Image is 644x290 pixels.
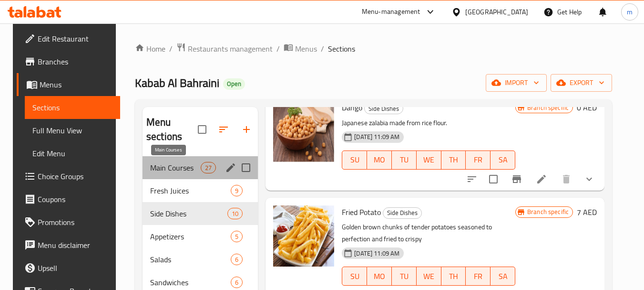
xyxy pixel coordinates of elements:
span: TU [396,153,413,167]
span: SU [346,153,363,167]
span: 6 [231,255,242,264]
span: MO [371,269,388,283]
li: / [169,43,173,54]
span: Edit Menu [32,148,113,159]
div: items [231,231,243,242]
span: [DATE] 11:09 AM [350,132,403,141]
div: [GEOGRAPHIC_DATA] [465,7,528,17]
div: Appetizers5 [143,225,258,248]
a: Restaurants management [176,43,273,55]
span: 5 [231,232,242,241]
div: Open [223,78,245,90]
span: Side Dishes [383,207,421,218]
a: Branches [17,50,121,73]
span: Side Dishes [150,208,227,219]
img: Dango [273,101,334,162]
button: edit [224,161,238,175]
span: Sandwiches [150,277,231,288]
span: Dango [342,100,362,115]
span: Restaurants management [188,43,273,54]
span: SU [346,269,363,283]
span: Open [223,80,245,88]
div: Main Courses27edit [143,156,258,179]
span: WE [420,269,438,283]
a: Choice Groups [17,165,121,188]
span: SA [494,269,511,283]
li: / [321,43,324,54]
button: WE [417,150,441,170]
span: 10 [228,209,242,218]
span: Menus [40,79,113,90]
div: items [231,185,243,196]
span: Branches [38,56,113,67]
img: Fried Potato [273,205,334,267]
a: Menu disclaimer [17,234,121,257]
span: WE [420,153,438,167]
span: export [558,77,604,89]
span: Salads [150,254,231,265]
span: Menus [295,43,317,54]
button: Branch-specific-item [505,168,528,191]
span: 6 [231,278,242,287]
a: Home [135,43,165,54]
div: Menu-management [362,6,420,18]
span: 9 [231,186,242,195]
button: FR [466,150,491,170]
span: Fried Potato [342,205,381,219]
button: TU [392,267,417,286]
li: / [276,43,280,54]
button: SU [342,150,367,170]
span: Appetizers [150,231,231,242]
span: Coupons [38,193,113,205]
a: Upsell [17,257,121,279]
span: FR [470,153,487,167]
span: Kabab Al Bahraini [135,72,219,94]
div: Side Dishes10 [143,202,258,225]
span: Main Courses [150,162,201,173]
button: delete [555,168,578,191]
span: Sections [32,102,113,113]
h6: 7 AED [577,205,597,219]
span: Choice Groups [38,171,113,182]
button: SA [491,267,515,286]
a: Full Menu View [25,119,121,142]
svg: Show Choices [583,173,595,185]
span: Upsell [38,262,113,274]
div: items [231,277,243,288]
span: Fresh Juices [150,185,231,196]
div: Side Dishes [364,103,403,114]
button: show more [578,168,601,191]
span: TU [396,269,413,283]
div: items [227,208,243,219]
span: TH [445,269,462,283]
button: FR [466,267,491,286]
span: Side Dishes [365,103,403,114]
p: Japanese zalabia made from rice flour. [342,117,515,129]
a: Coupons [17,188,121,211]
span: Edit Restaurant [38,33,113,44]
button: MO [367,150,392,170]
div: Salads6 [143,248,258,271]
span: 27 [201,163,215,172]
button: WE [417,267,441,286]
button: MO [367,267,392,286]
button: SA [491,150,515,170]
span: Select to update [483,169,503,189]
span: SA [494,153,511,167]
span: MO [371,153,388,167]
span: Branch specific [523,207,572,216]
a: Sections [25,96,121,119]
button: TH [441,150,466,170]
a: Edit Menu [25,142,121,165]
a: Promotions [17,211,121,234]
a: Menus [17,73,121,96]
button: import [486,74,547,92]
button: TU [392,150,417,170]
button: export [551,74,612,92]
span: Branch specific [523,103,572,112]
span: Promotions [38,216,113,228]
